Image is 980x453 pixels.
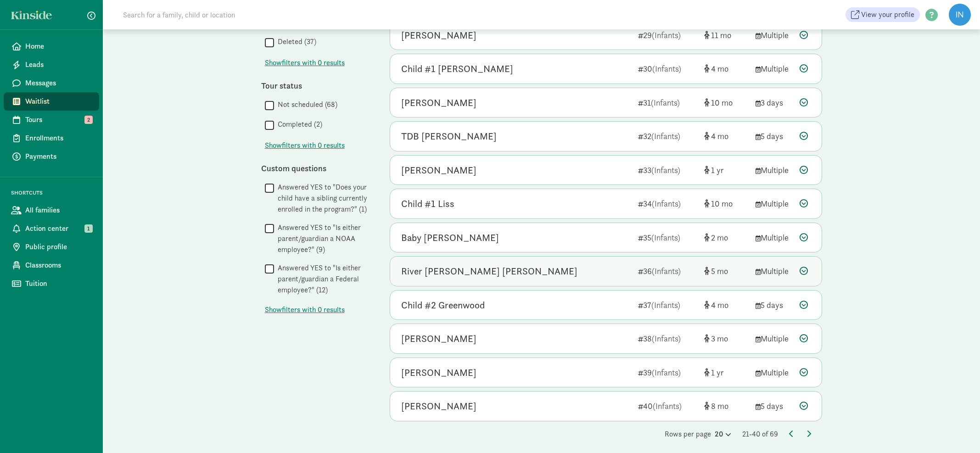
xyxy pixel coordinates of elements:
[25,133,92,144] span: Enrollments
[711,266,728,276] span: 5
[711,131,728,141] span: 4
[274,99,337,110] label: Not scheduled (68)
[704,96,748,109] div: [object Object]
[711,30,731,40] span: 11
[401,129,497,144] div: TDB Sommer
[756,299,792,311] div: 5 days
[401,298,485,313] div: Child #2 Greenwood
[652,266,681,276] span: (Infants)
[711,198,733,209] span: 10
[638,96,697,109] div: 31
[704,400,748,412] div: [object Object]
[25,78,92,89] span: Messages
[261,162,371,174] div: Custom questions
[265,57,345,68] span: Show filters with 0 results
[756,400,792,412] div: 5 days
[756,231,792,244] div: Multiple
[25,151,92,162] span: Payments
[4,74,99,92] a: Messages
[265,140,345,151] button: Showfilters with 0 results
[401,62,513,76] div: Child #1 Rosenberger
[401,264,577,279] div: River Pelkey Reidenbach
[274,263,371,296] label: Answered YES to "Is either parent/guardian a Federal employee?" (12)
[25,278,92,289] span: Tuition
[638,400,697,412] div: 40
[638,62,697,75] div: 30
[651,300,680,310] span: (Infants)
[638,366,697,379] div: 39
[401,230,499,245] div: Baby Feider
[4,37,99,56] a: Home
[638,231,697,244] div: 35
[390,429,822,440] div: Rows per page 21-40 of 69
[265,57,345,68] button: Showfilters with 0 results
[756,332,792,345] div: Multiple
[274,119,322,130] label: Completed (2)
[84,116,93,124] span: 2
[4,238,99,256] a: Public profile
[756,96,792,109] div: 3 days
[4,201,99,219] a: All families
[4,129,99,147] a: Enrollments
[711,401,728,411] span: 8
[711,63,728,74] span: 4
[934,409,980,453] div: Chat Widget
[651,97,680,108] span: (Infants)
[4,111,99,129] a: Tours 2
[861,9,914,20] span: View your profile
[756,29,792,41] div: Multiple
[756,197,792,210] div: Multiple
[25,114,92,125] span: Tours
[756,62,792,75] div: Multiple
[274,222,371,255] label: Answered YES to "Is either parent/guardian a NOAA employee?" (9)
[638,332,697,345] div: 38
[638,197,697,210] div: 34
[4,92,99,111] a: Waitlist
[25,223,92,234] span: Action center
[84,224,93,233] span: 1
[715,429,731,440] div: 20
[704,332,748,345] div: [object Object]
[704,29,748,41] div: [object Object]
[25,96,92,107] span: Waitlist
[638,29,697,41] div: 29
[25,59,92,70] span: Leads
[651,232,680,243] span: (Infants)
[704,231,748,244] div: [object Object]
[704,130,748,142] div: [object Object]
[704,164,748,176] div: [object Object]
[652,333,681,344] span: (Infants)
[25,260,92,271] span: Classrooms
[4,274,99,293] a: Tuition
[704,62,748,75] div: [object Object]
[401,365,476,380] div: Abigail Keogh
[265,304,345,315] button: Showfilters with 0 results
[638,299,697,311] div: 37
[651,131,680,141] span: (Infants)
[4,56,99,74] a: Leads
[4,147,99,166] a: Payments
[756,366,792,379] div: Multiple
[4,256,99,274] a: Classrooms
[704,197,748,210] div: [object Object]
[652,30,681,40] span: (Infants)
[756,164,792,176] div: Multiple
[652,198,681,209] span: (Infants)
[704,299,748,311] div: [object Object]
[401,196,454,211] div: Child #1 Liss
[756,130,792,142] div: 5 days
[704,366,748,379] div: [object Object]
[711,97,733,108] span: 10
[652,63,681,74] span: (Infants)
[265,304,345,315] span: Show filters with 0 results
[652,367,681,378] span: (Infants)
[846,7,920,22] a: View your profile
[401,95,476,110] div: Miles Abson
[638,130,697,142] div: 32
[653,401,682,411] span: (Infants)
[4,219,99,238] a: Action center 1
[401,331,476,346] div: Eden Ravi-Johnson
[401,28,476,43] div: Margo Gjendem
[638,265,697,277] div: 36
[704,265,748,277] div: [object Object]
